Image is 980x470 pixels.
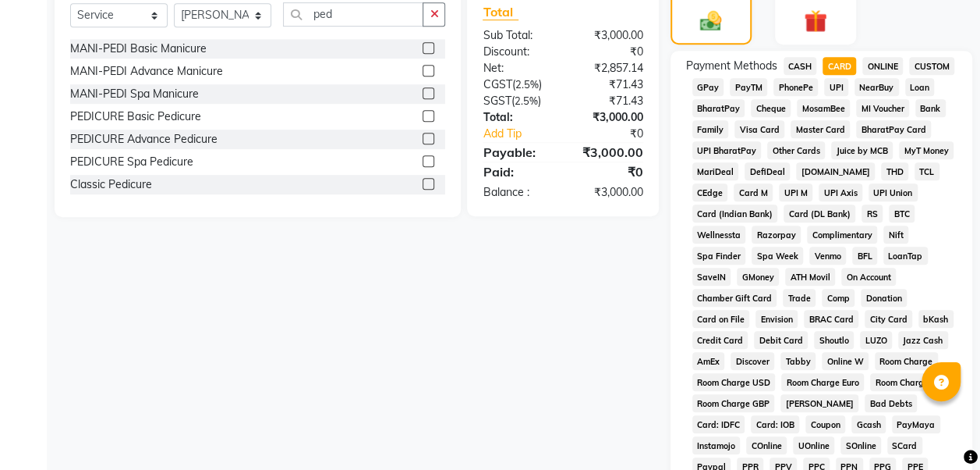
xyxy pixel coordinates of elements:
span: RS [861,205,883,223]
div: Payable: [471,143,563,162]
div: ₹0 [578,126,655,142]
span: SGST [483,94,511,108]
span: Comp [822,289,854,307]
span: BharatPay [692,99,745,117]
span: UPI Axis [819,183,862,201]
div: ₹3,000.00 [563,27,655,44]
div: Balance : [471,184,563,201]
span: UOnline [793,436,834,454]
span: MariDeal [692,162,739,180]
span: SaveIN [692,268,731,286]
div: MANI-PEDI Advance Manicure [70,63,223,80]
span: Room Charge GBP [692,394,775,412]
div: MANI-PEDI Spa Manicure [70,86,199,102]
span: Chamber Gift Card [692,289,777,307]
span: CARD [823,57,856,75]
div: ( ) [471,93,563,109]
span: Room Charge Euro [781,373,864,391]
div: ₹71.43 [563,93,655,109]
span: Complimentary [807,226,877,244]
span: Master Card [791,120,850,138]
span: 2.5% [514,94,537,107]
div: MANI-PEDI Basic Manicure [70,41,207,57]
span: BFL [852,247,877,265]
span: UPI M [779,183,812,201]
span: Juice by MCB [831,141,893,159]
div: Total: [471,109,563,126]
span: CASH [784,57,817,75]
span: Trade [783,289,815,307]
span: DefiDeal [745,162,790,180]
span: Card: IOB [751,415,799,433]
div: PEDICURE Spa Pedicure [70,154,193,170]
span: Payment Methods [686,58,777,74]
span: Room Charge [875,352,938,370]
div: ( ) [471,77,563,93]
a: Add Tip [471,126,578,142]
div: ₹71.43 [563,77,655,93]
span: Spa Finder [692,247,746,265]
span: [PERSON_NAME] [780,394,858,412]
span: Card: IDFC [692,415,745,433]
span: bKash [918,310,953,328]
span: CEdge [692,183,728,201]
span: BRAC Card [804,310,858,328]
span: UPI BharatPay [692,141,762,159]
div: ₹3,000.00 [563,109,655,126]
span: Shoutlo [814,331,854,349]
div: ₹0 [563,162,655,181]
span: Jazz Cash [898,331,948,349]
span: Envision [755,310,798,328]
span: Visa Card [734,120,784,138]
div: Sub Total: [471,27,563,44]
input: Search or Scan [283,2,423,27]
span: CGST [483,77,511,91]
span: Discover [731,352,774,370]
span: Razorpay [752,226,801,244]
span: Online W [822,352,869,370]
span: Donation [861,289,907,307]
span: Tabby [780,352,815,370]
span: MyT Money [899,141,953,159]
span: Instamojo [692,436,741,454]
span: PayTM [730,78,767,96]
span: BTC [889,205,915,223]
div: PEDICURE Advance Pedicure [70,131,218,148]
span: Total [483,4,518,20]
img: _cash.svg [693,9,728,34]
span: Debit Card [754,331,808,349]
span: Bank [915,99,946,117]
span: PayMaya [892,415,940,433]
span: ONLINE [862,57,903,75]
span: City Card [865,310,912,328]
span: Bad Debts [865,394,917,412]
span: COnline [746,436,787,454]
img: _gift.svg [797,7,834,36]
span: On Account [841,268,896,286]
span: Card M [734,183,773,201]
span: 2.5% [515,78,538,91]
div: Discount: [471,44,563,60]
span: LoanTap [883,247,928,265]
span: BharatPay Card [856,120,931,138]
span: UPI [824,78,848,96]
span: LUZO [860,331,892,349]
span: NearBuy [854,78,899,96]
span: Spa Week [752,247,803,265]
span: Wellnessta [692,226,746,244]
div: Classic Pedicure [70,176,152,193]
span: MosamBee [797,99,850,117]
span: TCL [915,162,939,180]
span: MI Voucher [856,99,909,117]
span: SCard [887,436,922,454]
div: ₹3,000.00 [563,143,655,162]
span: Cheque [751,99,791,117]
span: Loan [905,78,935,96]
span: Room Charge EGP [870,373,952,391]
span: GPay [692,78,724,96]
div: ₹3,000.00 [563,184,655,201]
div: ₹2,857.14 [563,60,655,77]
span: Other Cards [767,141,825,159]
span: Card on File [692,310,750,328]
span: Credit Card [692,331,748,349]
